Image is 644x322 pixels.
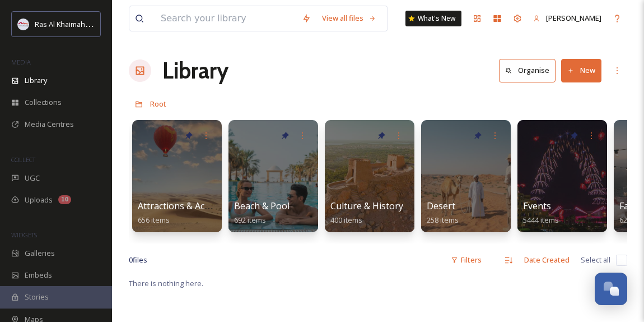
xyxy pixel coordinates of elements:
[25,248,55,259] span: Galleries
[25,75,47,86] span: Library
[427,200,455,212] span: Desert
[445,249,487,271] div: Filters
[595,273,627,305] button: Open Chat
[405,11,461,26] a: What's New
[523,201,559,225] a: Events5444 items
[18,19,29,30] img: Logo_RAKTDA_RGB-01.png
[138,201,232,225] a: Attractions & Activities656 items
[11,58,31,66] span: MEDIA
[581,255,610,265] span: Select all
[129,278,203,288] span: There is nothing here.
[138,215,170,225] span: 656 items
[499,59,556,82] button: Organise
[499,59,561,82] a: Organise
[234,215,266,225] span: 692 items
[546,13,601,23] span: [PERSON_NAME]
[25,195,53,205] span: Uploads
[523,200,551,212] span: Events
[561,59,601,82] button: New
[519,249,575,271] div: Date Created
[155,6,296,31] input: Search your library
[427,201,459,225] a: Desert258 items
[330,201,403,225] a: Culture & History400 items
[11,155,35,164] span: COLLECT
[330,215,362,225] span: 400 items
[35,19,193,29] span: Ras Al Khaimah Tourism Development Authority
[316,7,382,29] a: View all files
[25,292,49,302] span: Stories
[25,270,52,280] span: Embeds
[330,200,403,212] span: Culture & History
[234,201,290,225] a: Beach & Pool692 items
[162,54,228,88] a: Library
[150,97,166,111] a: Root
[129,255,147,265] span: 0 file s
[138,200,232,212] span: Attractions & Activities
[528,7,607,29] a: [PERSON_NAME]
[25,97,62,108] span: Collections
[11,231,37,239] span: WIDGETS
[234,200,290,212] span: Beach & Pool
[25,173,40,183] span: UGC
[150,99,166,109] span: Root
[25,119,74,130] span: Media Centres
[427,215,459,225] span: 258 items
[58,195,71,204] div: 10
[523,215,559,225] span: 5444 items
